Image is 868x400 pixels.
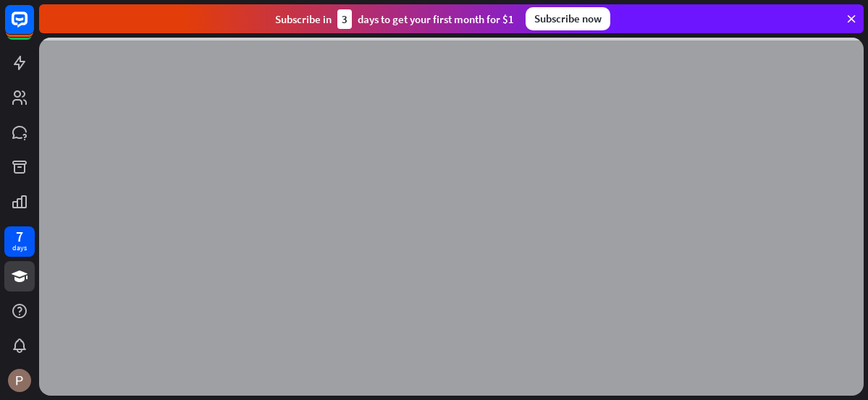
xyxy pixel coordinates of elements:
[275,9,514,29] div: Subscribe in days to get your first month for $1
[16,230,23,243] div: 7
[4,226,35,257] a: 7 days
[526,7,610,30] div: Subscribe now
[337,9,352,29] div: 3
[12,243,27,253] div: days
